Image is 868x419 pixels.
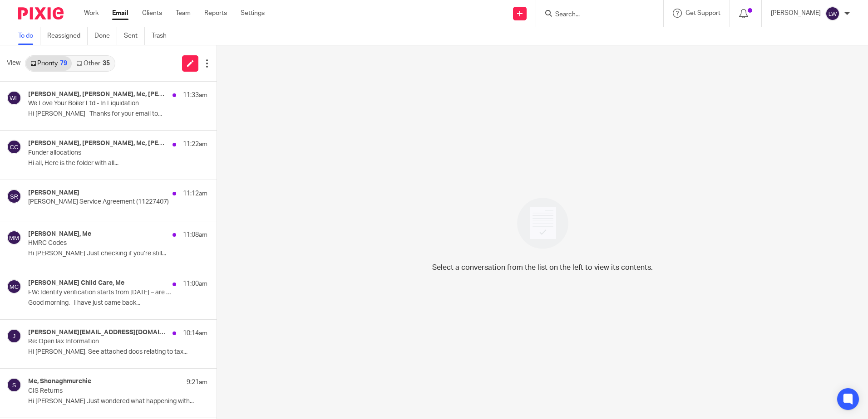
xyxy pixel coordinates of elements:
p: 11:08am [183,230,207,239]
img: svg%3E [7,329,21,343]
p: 11:22am [183,140,207,149]
a: Done [94,27,117,45]
h4: [PERSON_NAME], Me [28,230,91,238]
h4: [PERSON_NAME], [PERSON_NAME], Me, [PERSON_NAME] [28,91,168,98]
img: svg%3E [7,230,21,245]
p: 11:33am [183,91,207,100]
p: Hi [PERSON_NAME] Just wondered what happening with... [28,398,207,405]
h4: [PERSON_NAME] [28,189,79,197]
span: View [7,58,20,68]
a: Reports [204,9,227,18]
p: Select a conversation from the list on the left to view its contents. [432,262,653,273]
p: Good morning, I have just came back... [28,299,207,307]
img: svg%3E [7,91,21,105]
img: svg%3E [7,189,21,204]
img: svg%3E [825,6,840,21]
a: Priority79 [26,56,72,71]
img: svg%3E [7,378,21,392]
p: Hi all, Here is the folder with all... [28,160,207,167]
h4: [PERSON_NAME][EMAIL_ADDRESS][DOMAIN_NAME], [PERSON_NAME], Me [28,329,168,336]
p: 11:12am [183,189,207,198]
p: We Love Your Boiler Ltd - In Liquidation [28,100,172,107]
p: Re: OpenTax Information [28,338,172,346]
p: Hi [PERSON_NAME] Just checking if you’re still... [28,250,207,258]
a: Sent [124,27,145,45]
p: [PERSON_NAME] [771,9,821,18]
p: 9:21am [187,378,207,387]
h4: [PERSON_NAME] Child Care, Me [28,279,124,287]
span: Get Support [686,10,720,16]
img: svg%3E [7,140,21,154]
a: Settings [241,9,265,18]
a: Email [112,9,128,18]
a: Trash [152,27,173,45]
div: 35 [103,60,110,67]
p: 11:00am [183,279,207,288]
input: Search [554,11,636,19]
a: Other35 [72,56,114,71]
p: CIS Returns [28,387,172,395]
h4: [PERSON_NAME], [PERSON_NAME], Me, [PERSON_NAME] [28,140,168,147]
p: 10:14am [183,329,207,338]
a: Work [84,9,99,18]
img: Pixie [18,7,64,19]
a: Clients [142,9,162,18]
img: svg%3E [7,279,21,294]
p: Funder allocations [28,149,172,157]
div: 79 [60,60,67,67]
img: image [511,192,574,255]
a: Reassigned [47,27,88,45]
a: Team [176,9,191,18]
p: FW: Identity verification starts from [DATE] – are you ready? [28,289,172,297]
p: [PERSON_NAME] Service Agreement (11227407) [28,198,172,206]
p: Hi [PERSON_NAME] Thanks for your email to... [28,110,207,118]
p: HMRC Codes [28,239,172,247]
h4: Me, Shonaghmurchie [28,378,91,385]
p: Hi [PERSON_NAME], See attached docs relating to tax... [28,348,207,356]
a: To do [18,27,40,45]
